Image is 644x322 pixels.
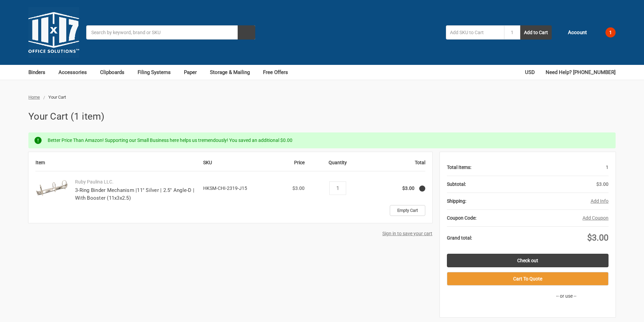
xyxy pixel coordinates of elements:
strong: Shipping: [447,198,466,204]
a: Home [28,95,40,100]
span: $3.00 [292,185,305,191]
a: Storage & Mailing [210,65,256,80]
img: 11x17.com [28,7,79,58]
a: Free Offers [263,65,288,80]
button: Add Info [591,198,609,205]
img: 3-Ring Binder Mechanism |11" Silver | 2.5" Angle-D | With Booster (11x3x2.5) [35,180,68,196]
input: Search by keyword, brand or SKU [86,25,255,40]
span: $3.00 [587,233,609,243]
span: HKSM-CHI-2319-J15 [203,185,247,191]
div: 1 [471,159,609,176]
span: 1 [605,27,616,38]
a: Filing Systems [138,65,177,80]
a: Paper [184,65,203,80]
input: Add SKU to Cart [446,25,504,40]
button: Add to Cart [520,25,552,40]
span: Better Price Than Amazon! Supporting our Small Business here helps us tremendously! You saved an ... [48,138,292,143]
a: 1 [594,24,616,41]
th: Price [250,159,308,171]
strong: Subtotal: [447,181,466,187]
span: Account [568,29,587,36]
p: Ruby Paulina LLC. [75,178,196,185]
button: Add Coupon [582,215,609,222]
span: Your Cart [48,95,66,100]
strong: $3.00 [402,185,414,191]
a: Clipboards [100,65,130,80]
strong: Grand total: [447,235,472,241]
th: SKU [203,159,250,171]
th: Total [367,159,425,171]
th: Item [35,159,203,171]
a: Check out [447,254,609,267]
a: Empty Cart [390,205,425,216]
h1: Your Cart (1 item) [28,109,616,124]
a: Sign in to save your cart [382,231,432,236]
span: $3.00 [596,181,609,187]
a: Binders [28,65,51,80]
a: USD [525,65,539,80]
button: Cart To Quote [447,272,609,286]
strong: Total Items: [447,165,471,170]
th: Quantity [308,159,367,171]
a: Need Help? [PHONE_NUMBER] [546,65,616,80]
a: 3-Ring Binder Mechanism |11" Silver | 2.5" Angle-D | With Booster (11x3x2.5) [75,187,194,201]
a: Accessories [58,65,93,80]
strong: Coupon Code: [447,215,476,221]
a: Account [559,24,587,41]
p: -- or use -- [524,293,609,300]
